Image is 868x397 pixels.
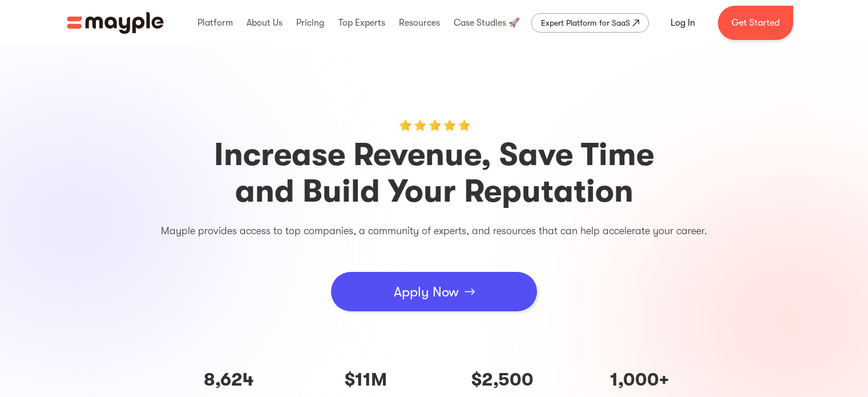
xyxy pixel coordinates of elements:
[394,275,459,309] div: Apply Now
[718,6,793,40] a: Get Started
[331,272,537,311] a: Apply Now
[531,13,649,33] a: Expert Platform for SaaS
[451,368,554,391] h4: $2,500
[657,9,709,37] a: Log In
[177,368,280,391] h4: 8,624
[92,137,777,210] h1: Increase Revenue, Save Time and Build Your Reputation
[541,16,630,30] div: Expert Platform for SaaS
[588,368,691,391] h4: 1,000+
[67,12,164,34] img: Mayple logo
[92,222,777,240] p: Mayple provides access to top companies, a community of experts, and resources that can help acce...
[314,368,417,391] h4: $11M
